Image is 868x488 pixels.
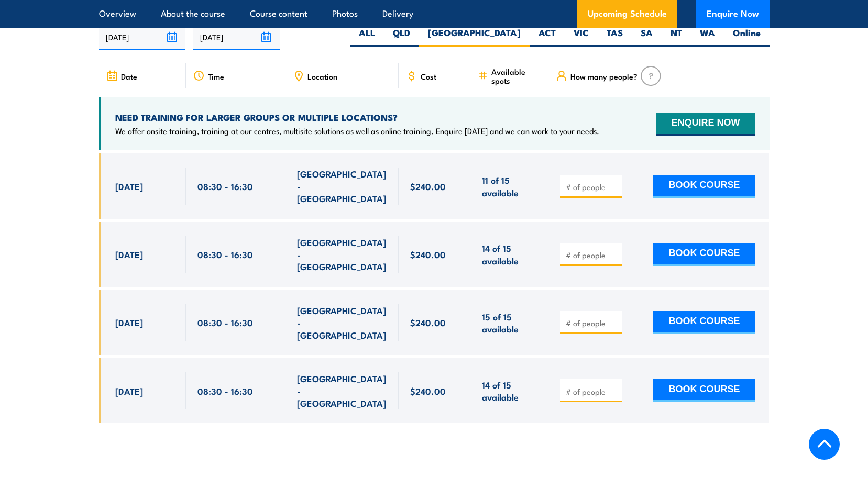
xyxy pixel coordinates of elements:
button: BOOK COURSE [653,311,755,334]
input: # of people [566,318,618,328]
span: 15 of 15 available [482,310,537,335]
label: TAS [598,27,632,47]
input: # of people [566,386,618,397]
span: Date [121,72,137,81]
span: 11 of 15 available [482,174,537,198]
input: # of people [566,250,618,260]
span: 08:30 - 16:30 [197,248,253,260]
span: [DATE] [115,248,143,260]
span: $240.00 [410,316,446,328]
label: WA [691,27,724,47]
span: Available spots [491,67,541,85]
input: # of people [566,182,618,192]
h4: NEED TRAINING FOR LARGER GROUPS OR MULTIPLE LOCATIONS? [115,112,599,123]
button: ENQUIRE NOW [656,113,755,136]
label: QLD [384,27,419,47]
span: How many people? [570,72,638,81]
span: 14 of 15 available [482,242,537,267]
span: 08:30 - 16:30 [197,385,253,397]
input: From date [99,24,185,50]
span: [GEOGRAPHIC_DATA] - [GEOGRAPHIC_DATA] [297,372,387,409]
label: ACT [530,27,565,47]
span: $240.00 [410,248,446,260]
span: 14 of 15 available [482,379,537,403]
label: NT [662,27,691,47]
span: $240.00 [410,180,446,192]
button: BOOK COURSE [653,175,755,198]
button: BOOK COURSE [653,379,755,402]
span: [GEOGRAPHIC_DATA] - [GEOGRAPHIC_DATA] [297,304,387,341]
label: VIC [565,27,598,47]
span: 08:30 - 16:30 [197,180,253,192]
label: Online [724,27,770,47]
span: [DATE] [115,385,143,397]
span: [DATE] [115,316,143,328]
span: Location [307,72,337,81]
span: 08:30 - 16:30 [197,316,253,328]
label: [GEOGRAPHIC_DATA] [419,27,530,47]
span: [DATE] [115,180,143,192]
span: $240.00 [410,385,446,397]
span: Cost [421,72,436,81]
span: [GEOGRAPHIC_DATA] - [GEOGRAPHIC_DATA] [297,236,387,273]
input: To date [193,24,280,50]
span: Time [208,72,224,81]
span: [GEOGRAPHIC_DATA] - [GEOGRAPHIC_DATA] [297,168,387,204]
label: ALL [350,27,384,47]
p: We offer onsite training, training at our centres, multisite solutions as well as online training... [115,126,599,136]
label: SA [632,27,662,47]
button: BOOK COURSE [653,243,755,266]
